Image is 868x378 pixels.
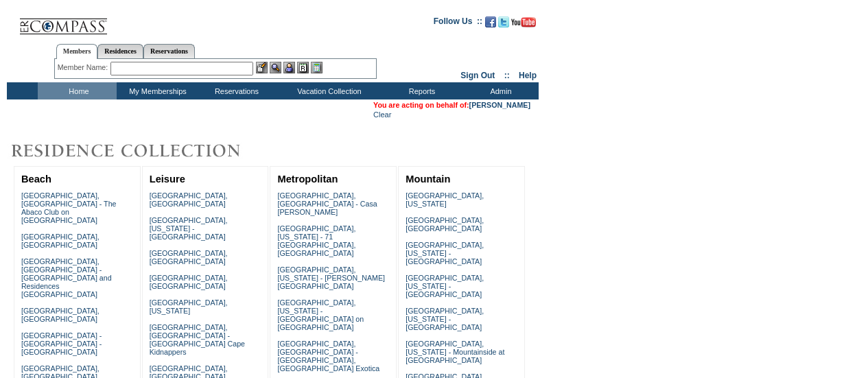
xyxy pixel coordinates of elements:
[56,44,98,59] a: Members
[460,71,495,80] a: Sign Out
[373,101,530,109] span: You are acting on behalf of:
[373,110,391,119] a: Clear
[511,17,536,27] img: Subscribe to our YouTube Channel
[434,15,482,32] td: Follow Us ::
[21,257,112,298] a: [GEOGRAPHIC_DATA], [GEOGRAPHIC_DATA] - [GEOGRAPHIC_DATA] and Residences [GEOGRAPHIC_DATA]
[21,191,117,224] a: [GEOGRAPHIC_DATA], [GEOGRAPHIC_DATA] - The Abaco Club on [GEOGRAPHIC_DATA]
[7,137,274,165] img: Destinations by Exclusive Resorts
[150,298,228,315] a: [GEOGRAPHIC_DATA], [US_STATE]
[277,191,377,216] a: [GEOGRAPHIC_DATA], [GEOGRAPHIC_DATA] - Casa [PERSON_NAME]
[21,307,99,323] a: [GEOGRAPHIC_DATA], [GEOGRAPHIC_DATA]
[297,62,309,73] img: Reservations
[485,21,496,29] a: Become our fan on Facebook
[97,44,143,58] a: Residences
[311,62,322,73] img: b_calculator.gif
[406,340,504,364] a: [GEOGRAPHIC_DATA], [US_STATE] - Mountainside at [GEOGRAPHIC_DATA]
[277,174,338,185] a: Metropolitan
[277,224,355,257] a: [GEOGRAPHIC_DATA], [US_STATE] - 71 [GEOGRAPHIC_DATA], [GEOGRAPHIC_DATA]
[469,101,530,109] a: [PERSON_NAME]
[21,331,102,356] a: [GEOGRAPHIC_DATA] - [GEOGRAPHIC_DATA] - [GEOGRAPHIC_DATA]
[504,71,510,80] span: ::
[150,216,228,241] a: [GEOGRAPHIC_DATA], [US_STATE] - [GEOGRAPHIC_DATA]
[406,274,484,298] a: [GEOGRAPHIC_DATA], [US_STATE] - [GEOGRAPHIC_DATA]
[511,21,536,29] a: Subscribe to our YouTube Channel
[58,62,110,73] div: Member Name:
[406,191,484,208] a: [GEOGRAPHIC_DATA], [US_STATE]
[277,340,379,373] a: [GEOGRAPHIC_DATA], [GEOGRAPHIC_DATA] - [GEOGRAPHIC_DATA], [GEOGRAPHIC_DATA] Exotica
[460,82,539,99] td: Admin
[277,298,364,331] a: [GEOGRAPHIC_DATA], [US_STATE] - [GEOGRAPHIC_DATA] on [GEOGRAPHIC_DATA]
[274,82,381,99] td: Vacation Collection
[485,16,496,27] img: Become our fan on Facebook
[406,216,484,233] a: [GEOGRAPHIC_DATA], [GEOGRAPHIC_DATA]
[38,82,117,99] td: Home
[150,323,245,356] a: [GEOGRAPHIC_DATA], [GEOGRAPHIC_DATA] - [GEOGRAPHIC_DATA] Cape Kidnappers
[21,174,51,185] a: Beach
[150,274,228,290] a: [GEOGRAPHIC_DATA], [GEOGRAPHIC_DATA]
[277,265,385,290] a: [GEOGRAPHIC_DATA], [US_STATE] - [PERSON_NAME][GEOGRAPHIC_DATA]
[270,62,281,73] img: View
[381,82,460,99] td: Reports
[19,7,108,35] img: Compass Home
[498,16,509,27] img: Follow us on Twitter
[519,71,537,80] a: Help
[196,82,274,99] td: Reservations
[406,174,450,185] a: Mountain
[7,21,18,21] img: i.gif
[150,174,185,185] a: Leisure
[150,249,228,265] a: [GEOGRAPHIC_DATA], [GEOGRAPHIC_DATA]
[406,241,484,265] a: [GEOGRAPHIC_DATA], [US_STATE] - [GEOGRAPHIC_DATA]
[150,191,228,208] a: [GEOGRAPHIC_DATA], [GEOGRAPHIC_DATA]
[498,21,509,29] a: Follow us on Twitter
[256,62,268,73] img: b_edit.gif
[21,233,99,249] a: [GEOGRAPHIC_DATA], [GEOGRAPHIC_DATA]
[283,62,295,73] img: Impersonate
[117,82,196,99] td: My Memberships
[143,44,195,58] a: Reservations
[406,307,484,331] a: [GEOGRAPHIC_DATA], [US_STATE] - [GEOGRAPHIC_DATA]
